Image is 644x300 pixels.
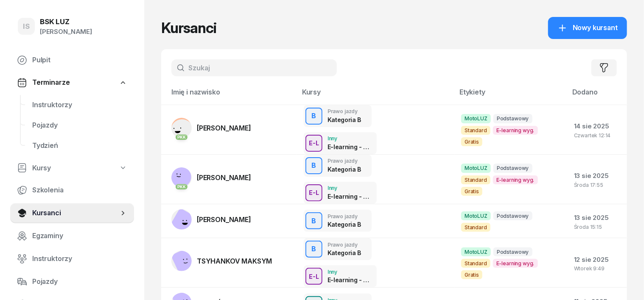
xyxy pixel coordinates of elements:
[10,249,134,269] a: Instruktorzy
[23,23,30,30] span: IS
[197,124,251,132] span: [PERSON_NAME]
[305,187,322,198] div: E-L
[493,164,532,172] span: Podstawowy
[461,270,482,279] span: Gratis
[32,208,119,219] span: Kursanci
[32,276,127,287] span: Pojazdy
[10,226,134,246] a: Egzaminy
[10,203,134,223] a: Kursanci
[493,114,532,123] span: Podstawowy
[171,167,251,188] a: PKK[PERSON_NAME]
[328,166,361,173] div: Kategoria B
[305,241,322,258] button: B
[10,180,134,200] a: Szkolenia
[328,214,361,219] div: Prawo jazdy
[197,173,251,182] span: [PERSON_NAME]
[40,18,92,25] div: BSK LUZ
[328,116,361,123] div: Kategoria B
[176,184,188,189] div: PKK
[32,231,127,242] span: Egzaminy
[574,121,620,132] div: 14 sie 2025
[328,242,361,247] div: Prawo jazdy
[32,163,51,174] span: Kursy
[493,126,538,135] span: E-learning wyg.
[461,114,491,123] span: MotoLUZ
[493,259,538,268] span: E-learning wyg.
[574,182,620,188] div: Środa 17:55
[574,133,620,138] div: Czwartek 12:14
[574,170,620,181] div: 13 sie 2025
[305,212,322,229] button: B
[32,100,127,111] span: Instruktorzy
[10,158,134,178] a: Kursy
[171,251,272,271] a: TSYHANKOV MAKSYM
[308,109,320,123] div: B
[461,164,491,172] span: MotoLUZ
[308,214,320,228] div: B
[10,50,134,70] a: Pulpit
[574,254,620,265] div: 12 sie 2025
[32,55,127,66] span: Pulpit
[305,108,322,125] button: B
[308,242,320,256] div: B
[297,86,454,105] th: Kursy
[171,59,337,76] input: Szukaj
[548,17,627,39] a: Nowy kursant
[305,268,322,285] button: E-L
[328,108,361,114] div: Prawo jazdy
[197,215,251,224] span: [PERSON_NAME]
[32,140,127,151] span: Tydzień
[574,224,620,230] div: Środa 15:15
[305,157,322,174] button: B
[461,126,490,135] span: Standard
[25,136,134,156] a: Tydzień
[305,138,322,148] div: E-L
[493,211,532,220] span: Podstawowy
[10,73,134,92] a: Terminarze
[161,86,297,105] th: Imię i nazwisko
[493,175,538,184] span: E-learning wyg.
[10,272,134,292] a: Pojazdy
[171,118,251,138] a: PKK[PERSON_NAME]
[461,137,482,146] span: Gratis
[328,143,372,150] div: E-learning - 90 dni
[32,120,127,131] span: Pojazdy
[25,95,134,115] a: Instruktorzy
[32,77,70,88] span: Terminarze
[176,134,188,140] div: PKK
[328,185,372,191] div: Inny
[305,184,322,201] button: E-L
[461,223,490,232] span: Standard
[161,20,216,36] h1: Kursanci
[567,86,627,105] th: Dodano
[305,135,322,152] button: E-L
[197,257,272,265] span: TSYHANKOV MAKSYM
[574,266,620,271] div: Wtorek 9:49
[328,193,372,200] div: E-learning - 90 dni
[328,276,372,283] div: E-learning - 90 dni
[40,26,92,37] div: [PERSON_NAME]
[461,247,491,256] span: MotoLUZ
[454,86,567,105] th: Etykiety
[573,22,618,33] span: Nowy kursant
[308,158,320,173] div: B
[461,175,490,184] span: Standard
[574,212,620,223] div: 13 sie 2025
[25,115,134,136] a: Pojazdy
[32,185,127,196] span: Szkolenia
[171,209,251,230] a: [PERSON_NAME]
[461,211,491,220] span: MotoLUZ
[328,136,372,141] div: Inny
[328,158,361,164] div: Prawo jazdy
[305,271,322,282] div: E-L
[493,247,532,256] span: Podstawowy
[328,269,372,275] div: Inny
[328,249,361,256] div: Kategoria B
[328,221,361,228] div: Kategoria B
[461,259,490,268] span: Standard
[32,253,127,264] span: Instruktorzy
[461,187,482,196] span: Gratis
